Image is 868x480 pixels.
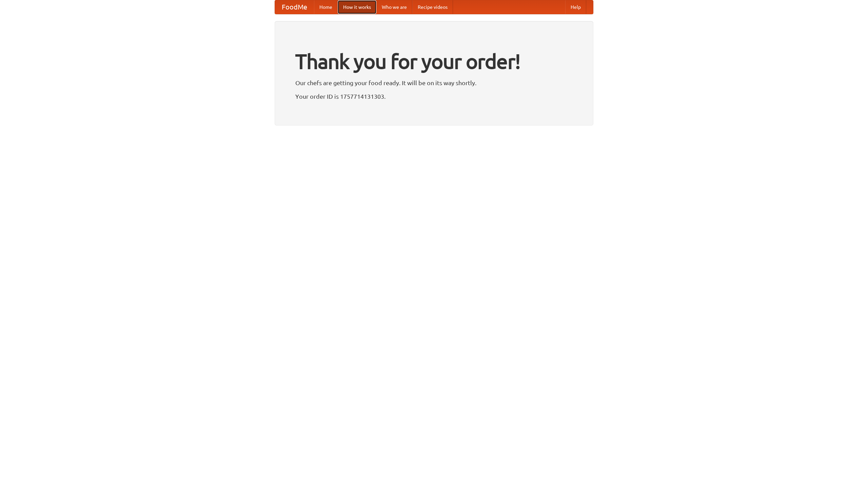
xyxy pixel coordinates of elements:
[376,0,412,14] a: Who we are
[295,45,573,78] h1: Thank you for your order!
[412,0,453,14] a: Recipe videos
[275,0,314,14] a: FoodMe
[338,0,376,14] a: How it works
[314,0,338,14] a: Home
[295,91,573,101] p: Your order ID is 1757714131303.
[295,78,573,88] p: Our chefs are getting your food ready. It will be on its way shortly.
[565,0,586,14] a: Help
